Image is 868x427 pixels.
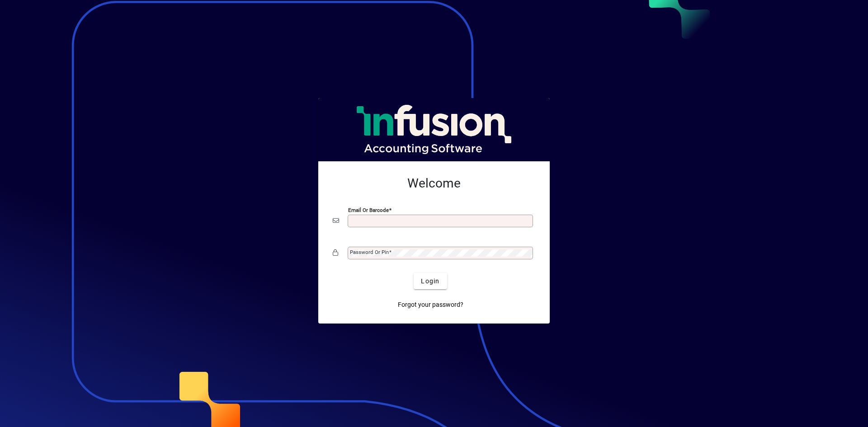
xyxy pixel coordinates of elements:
[333,176,535,191] h2: Welcome
[421,277,439,286] span: Login
[398,300,463,310] span: Forgot your password?
[348,207,389,213] mat-label: Email or Barcode
[350,249,389,255] mat-label: Password or Pin
[414,273,447,289] button: Login
[394,296,467,313] a: Forgot your password?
